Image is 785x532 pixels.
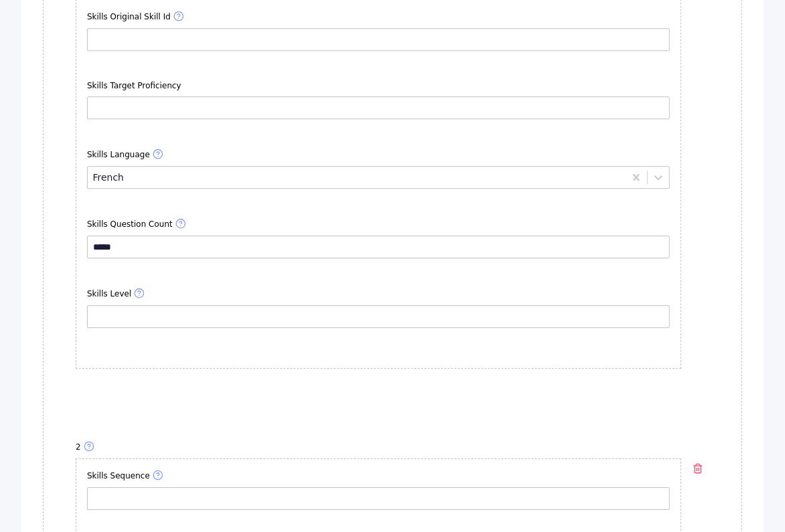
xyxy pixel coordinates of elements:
label: Skills Level [87,288,670,300]
label: Skills Question Count [87,218,670,230]
label: 2 [76,441,681,453]
label: Skills Sequence [87,470,670,482]
label: Skills Language [87,149,670,161]
label: Skills Target Proficiency [87,80,670,91]
label: Skills Original Skill Id [87,11,670,23]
